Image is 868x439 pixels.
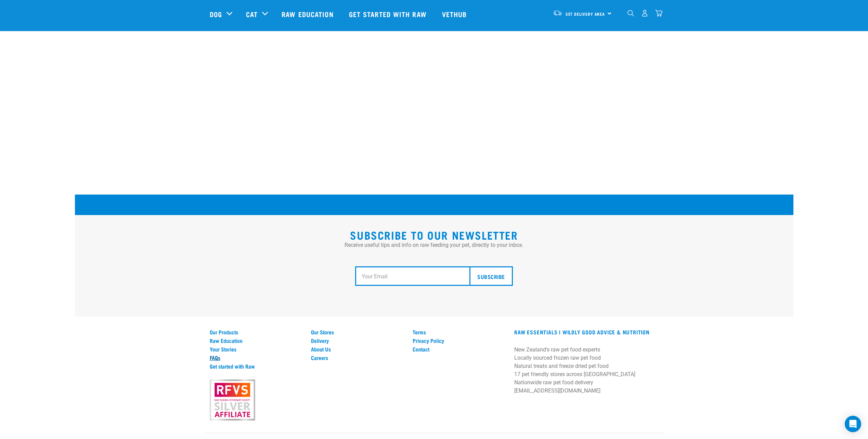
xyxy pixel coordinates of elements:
[210,229,659,241] h2: Subscribe to our Newsletter
[311,355,404,361] a: Careers
[210,363,303,369] a: Get started with Raw
[566,13,605,15] span: Set Delivery Area
[655,10,662,17] img: home-icon@2x.png
[311,329,404,335] a: Our Stores
[413,337,506,344] a: Privacy Policy
[246,9,258,19] a: Cat
[311,337,404,344] a: Delivery
[210,337,303,344] a: Raw Education
[514,329,658,335] h3: RAW ESSENTIALS | Wildly Good Advice & Nutrition
[514,346,658,395] p: New Zealand's raw pet food experts Locally sourced frozen raw pet food Natural treats and freeze ...
[435,0,476,28] a: Vethub
[210,9,222,19] a: Dog
[553,10,562,16] img: van-moving.png
[641,10,648,17] img: user.png
[627,10,634,16] img: home-icon-1@2x.png
[355,266,475,286] input: Your Email
[469,266,513,286] input: Subscribe
[210,329,303,335] a: Our Products
[311,346,404,352] a: About Us
[210,355,303,361] a: FAQs
[275,0,342,28] a: Raw Education
[845,416,861,432] div: Open Intercom Messenger
[207,378,258,422] img: rfvs.png
[413,329,506,335] a: Terms
[210,346,303,352] a: Your Stories
[413,346,506,352] a: Contact
[210,241,659,249] p: Receive useful tips and info on raw feeding your pet, directly to your inbox.
[342,0,435,28] a: Get started with Raw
